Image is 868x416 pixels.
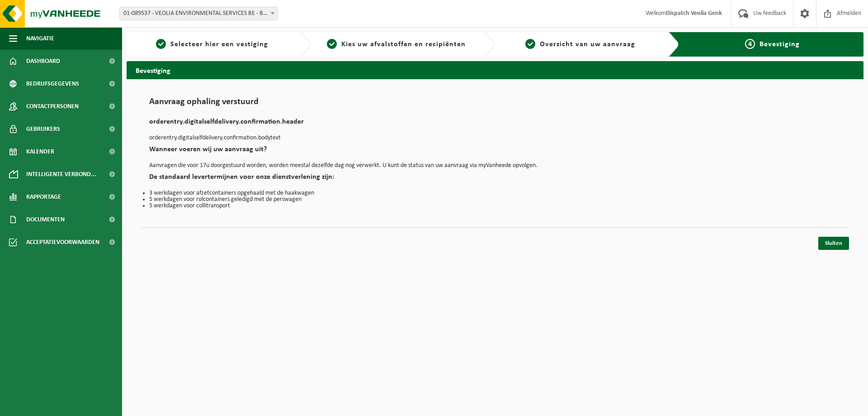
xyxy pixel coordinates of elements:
[149,163,841,169] p: Aanvragen die voor 17u doorgestuurd worden, worden meestal dezelfde dag nog verwerkt. U kunt de s...
[759,41,800,48] span: Bevestiging
[26,208,65,231] span: Documenten
[149,146,841,158] h2: Wanneer voeren wij uw aanvraag uit?
[500,39,661,50] a: 3Overzicht van uw aanvraag
[316,39,477,50] a: 2Kies uw afvalstoffen en recipiënten
[540,41,635,48] span: Overzicht van uw aanvraag
[127,61,863,79] h2: Bevestiging
[149,203,841,209] li: 5 werkdagen voor collitransport
[149,173,841,186] h2: De standaard levertermijnen voor onze dienstverlening zijn:
[26,186,61,208] span: Rapportage
[26,50,60,72] span: Dashboard
[818,237,849,250] a: Sluiten
[131,39,293,50] a: 1Selecteer hier een vestiging
[26,231,99,253] span: Acceptatievoorwaarden
[149,190,841,196] li: 3 werkdagen voor afzetcontainers opgehaald met de haakwagen
[119,7,278,20] span: 01-089537 - VEOLIA ENVIRONMENTAL SERVICES BE - BEERSE
[156,39,166,49] span: 1
[26,27,54,50] span: Navigatie
[149,196,841,203] li: 5 werkdagen voor rolcontainers geledigd met de perswagen
[327,39,337,49] span: 2
[341,41,466,48] span: Kies uw afvalstoffen en recipiënten
[149,97,841,111] h1: Aanvraag ophaling verstuurd
[525,39,535,49] span: 3
[26,140,54,163] span: Kalender
[149,135,841,141] p: orderentry.digitalselfdelivery.confirmation.bodytext
[26,118,60,140] span: Gebruikers
[170,41,268,48] span: Selecteer hier een vestiging
[26,163,96,186] span: Intelligente verbond...
[666,10,722,17] strong: Dispatch Veolia Genk
[149,118,841,130] h2: orderentry.digitalselfdelivery.confirmation.header
[120,7,277,20] span: 01-089537 - VEOLIA ENVIRONMENTAL SERVICES BE - BEERSE
[745,39,755,49] span: 4
[26,72,79,95] span: Bedrijfsgegevens
[26,95,79,118] span: Contactpersonen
